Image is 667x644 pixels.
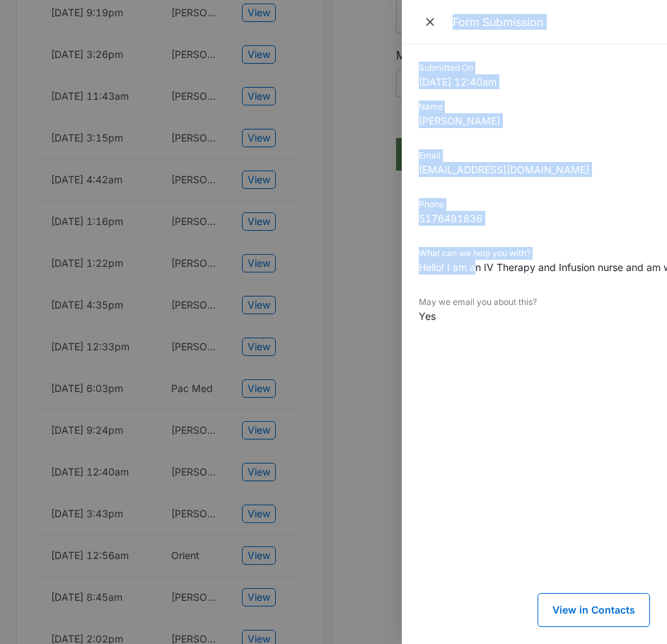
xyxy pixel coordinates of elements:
[419,113,650,128] dd: [PERSON_NAME]
[18,179,51,191] span: Phone
[18,406,198,433] small: You agree to receive future emails and understand you may opt-out at any time
[419,162,650,177] dd: [EMAIL_ADDRESS][DOMAIN_NAME]
[419,211,650,226] dd: 5176481836
[419,74,650,89] dd: [DATE] 12:40am
[18,356,168,368] span: May we email you about this?
[538,593,650,627] button: View in Contacts
[419,100,650,113] dt: Name
[419,309,650,323] dd: Yes
[453,14,650,30] div: Form Submission
[18,21,49,33] span: Name
[419,198,650,211] dt: Phone
[419,62,650,74] dt: Submitted On
[419,296,650,309] dt: May we email you about this?
[18,444,108,477] button: Submit
[419,247,650,260] dt: What can we help you with?
[46,454,81,466] span: Submit
[18,100,47,112] span: Email
[423,12,440,32] span: Close
[419,260,650,275] dd: Hello! I am an IV Therapy and Infusion nurse and am wondering if you are currently hiring?
[18,258,159,270] span: What can we help you with?
[419,149,650,162] dt: Email
[419,11,444,33] button: Close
